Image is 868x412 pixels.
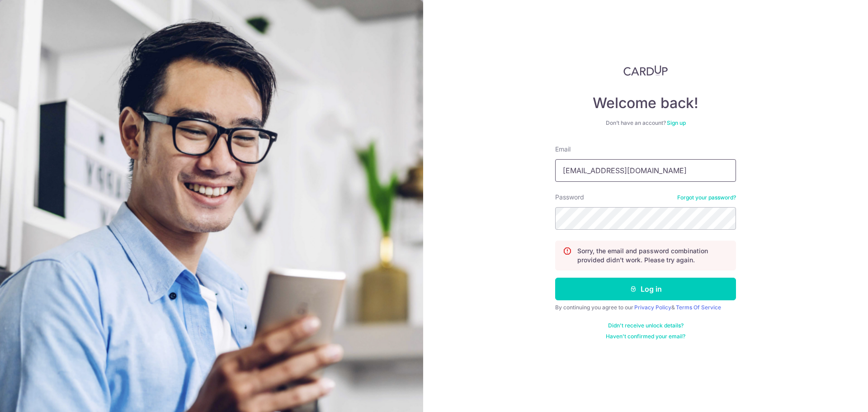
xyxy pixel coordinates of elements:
h4: Welcome back! [555,94,736,112]
p: Sorry, the email and password combination provided didn't work. Please try again. [577,246,728,265]
label: Email [555,145,571,154]
div: By continuing you agree to our & [555,304,736,311]
div: Don’t have an account? [555,119,736,127]
input: Enter your Email [555,159,736,182]
a: Forgot your password? [677,194,736,201]
button: Log in [555,278,736,300]
img: CardUp Logo [623,65,668,76]
a: Privacy Policy [634,304,671,311]
a: Terms Of Service [676,304,721,311]
label: Password [555,193,584,202]
a: Didn't receive unlock details? [608,322,684,329]
a: Haven't confirmed your email? [606,333,685,340]
a: Sign up [667,119,686,126]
